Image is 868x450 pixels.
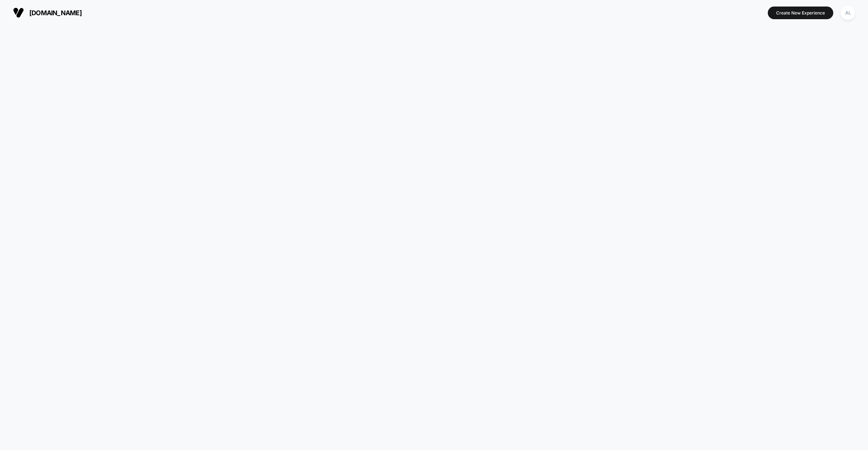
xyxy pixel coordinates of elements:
img: Visually logo [13,7,24,18]
span: [DOMAIN_NAME] [29,9,82,17]
div: AL [841,6,855,20]
button: AL [839,5,857,20]
button: Create New Experience [768,7,833,19]
button: [DOMAIN_NAME] [11,7,84,18]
